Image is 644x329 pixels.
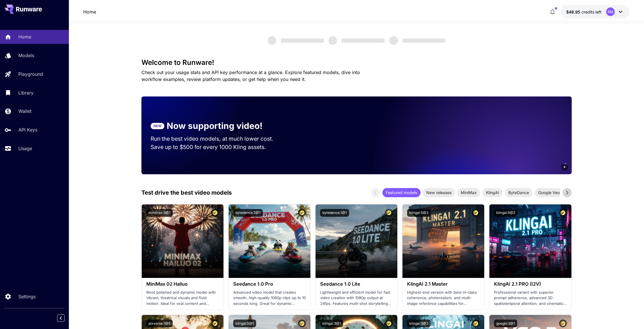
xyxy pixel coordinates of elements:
span: credits left [581,9,602,14]
button: Certified Model – Vetted for best performance and includes a commercial license. [559,209,567,217]
h3: Seedance 1.0 Lite [320,281,393,287]
h3: KlingAI 2.1 Master [407,281,480,287]
button: Certified Model – Vetted for best performance and includes a commercial license. [298,320,306,327]
img: alt [402,204,484,278]
p: Now supporting video! [167,119,262,132]
span: Featured models [382,189,421,196]
p: Wallet [18,108,32,115]
p: Home [18,33,31,40]
span: Check out your usage stats and API key performance at a glance. Explore featured models, dive int... [141,69,360,82]
h3: Seedance 1.0 Pro [233,281,306,287]
h3: Welcome to Runware! [141,59,572,67]
img: alt [316,204,397,278]
div: $48.95029 [566,9,602,15]
button: klingai:3@2 [407,320,431,327]
button: klingai:5@1 [233,320,256,327]
span: New releases [423,189,455,196]
button: klingai:5@2 [494,209,517,217]
button: Certified Model – Vetted for best performance and includes a commercial license. [211,209,219,217]
button: klingai:5@3 [407,209,431,217]
p: Save up to $500 for every 1000 Kling assets. [151,143,284,151]
span: Google Veo [535,189,563,196]
div: Google Veo [535,188,563,197]
p: Playground [18,71,43,78]
nav: breadcrumb [83,8,96,15]
p: Most polished and dynamic model with vibrant, theatrical visuals and fluid motion. Ideal for vira... [146,290,219,307]
p: Highest-end version with best-in-class coherence, photorealism, and multi-image reference capabil... [407,290,480,307]
button: pixverse:1@5 [146,320,173,327]
button: Certified Model – Vetted for best performance and includes a commercial license. [559,320,567,327]
div: RM [606,7,615,16]
button: Certified Model – Vetted for best performance and includes a commercial license. [385,209,393,217]
button: Certified Model – Vetted for best performance and includes a commercial license. [298,209,306,217]
p: Lightweight and efficient model for fast video creation with 1080p output at 24fps. Features mult... [320,290,393,307]
button: minimax:3@1 [146,209,173,217]
img: alt [229,204,310,278]
a: Home [83,8,96,15]
div: KlingAI [482,188,503,197]
p: Advanced video model that creates smooth, high-quality 1080p clips up to 10 seconds long. Great f... [233,290,306,307]
div: ByteDance [505,188,532,197]
div: Collapse sidebar [61,313,69,323]
p: Settings [18,293,36,300]
button: Certified Model – Vetted for best performance and includes a commercial license. [211,320,219,327]
div: MiniMax [457,188,480,197]
p: Models [18,52,34,59]
button: Certified Model – Vetted for best performance and includes a commercial license. [385,320,393,327]
p: NEW [153,123,162,129]
div: Featured models [382,188,421,197]
button: bytedance:2@1 [233,209,263,217]
button: klingai:3@1 [320,320,343,327]
span: KlingAI [482,189,503,196]
p: Library [18,89,34,96]
button: Certified Model – Vetted for best performance and includes a commercial license. [472,320,480,327]
p: Usage [18,145,32,152]
button: Collapse sidebar [57,314,65,322]
button: google:3@1 [494,320,517,327]
img: alt [142,204,223,278]
h3: KlingAI 2.1 PRO (I2V) [494,281,567,287]
img: alt [489,204,571,278]
span: ByteDance [505,189,532,196]
h3: MiniMax 02 Hailuo [146,281,219,287]
p: Professional variant with superior prompt adherence, advanced 3D spatiotemporal attention, and ci... [494,290,567,307]
div: New releases [423,188,455,197]
button: bytedance:1@1 [320,209,349,217]
p: Test drive the best video models [141,188,232,197]
span: $48.95 [566,9,581,14]
button: Certified Model – Vetted for best performance and includes a commercial license. [472,209,480,217]
span: MiniMax [457,189,480,196]
p: Run the best video models, at much lower cost. [151,135,284,143]
p: API Keys [18,126,37,133]
button: $48.95029RM [561,5,630,18]
span: 6 [564,165,565,169]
